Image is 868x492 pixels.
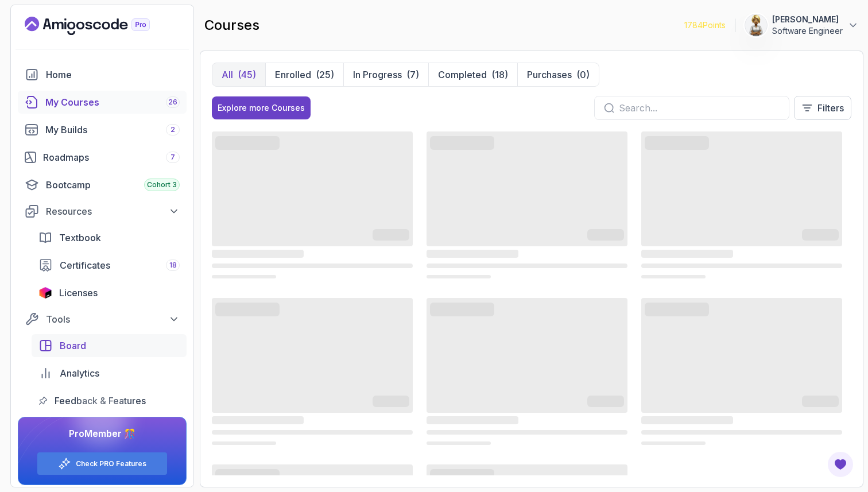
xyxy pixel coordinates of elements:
button: Open Feedback Button [827,451,854,478]
a: board [32,334,187,357]
button: user profile image[PERSON_NAME]Software Engineer [745,14,859,37]
span: ‌ [215,138,280,148]
span: ‌ [641,275,706,278]
span: ‌ [212,275,276,278]
a: Check PRO Features [76,459,146,468]
div: (7) [406,68,419,82]
span: ‌ [215,305,280,314]
a: licenses [32,281,187,304]
a: feedback [32,389,187,412]
span: ‌ [430,138,494,148]
span: 7 [170,153,175,162]
div: (18) [491,68,508,82]
a: home [18,63,187,86]
span: ‌ [641,298,842,413]
p: [PERSON_NAME] [772,14,843,25]
div: Roadmaps [43,150,180,164]
span: ‌ [427,430,627,435]
span: ‌ [212,264,413,268]
span: 26 [168,98,177,107]
button: Check PRO Features [37,452,168,475]
span: ‌ [373,231,409,241]
span: Feedback & Features [55,394,146,408]
div: (25) [316,68,334,82]
span: ‌ [427,416,518,424]
span: ‌ [641,250,733,258]
button: Enrolled(25) [265,63,343,86]
div: Resources [46,204,180,218]
input: Search... [619,101,780,115]
div: card loading ui [641,296,842,448]
span: ‌ [212,298,413,413]
span: ‌ [427,264,627,268]
img: user profile image [745,14,767,36]
a: textbook [32,226,187,249]
p: All [222,68,233,82]
div: card loading ui [427,129,627,282]
button: Filters [794,96,851,120]
span: ‌ [427,298,627,413]
a: analytics [32,362,187,385]
div: My Courses [45,95,180,109]
div: Home [46,68,180,82]
button: Purchases(0) [517,63,599,86]
button: Completed(18) [428,63,517,86]
div: Tools [46,312,180,326]
h2: courses [204,16,259,34]
a: roadmaps [18,146,187,169]
span: Certificates [60,258,110,272]
a: certificates [32,254,187,277]
span: ‌ [802,231,839,241]
a: courses [18,91,187,114]
span: ‌ [212,131,413,246]
span: ‌ [212,250,304,258]
span: ‌ [427,250,518,258]
div: My Builds [45,123,180,137]
span: Licenses [59,286,98,300]
button: In Progress(7) [343,63,428,86]
button: Explore more Courses [212,96,311,119]
span: 18 [169,261,177,270]
div: card loading ui [641,129,842,282]
p: Completed [438,68,487,82]
span: Cohort 3 [147,180,177,189]
p: Enrolled [275,68,311,82]
div: card loading ui [212,129,413,282]
a: bootcamp [18,173,187,196]
span: ‌ [645,138,709,148]
p: Purchases [527,68,572,82]
span: ‌ [430,305,494,314]
span: Textbook [59,231,101,245]
p: Filters [817,101,844,115]
span: ‌ [430,471,494,481]
div: Bootcamp [46,178,180,192]
span: ‌ [215,471,280,481]
p: Software Engineer [772,25,843,37]
span: ‌ [641,441,706,445]
div: (45) [238,68,256,82]
img: jetbrains icon [38,287,52,299]
div: card loading ui [212,296,413,448]
span: ‌ [641,416,733,424]
button: Resources [18,201,187,222]
span: 2 [170,125,175,134]
div: (0) [576,68,590,82]
span: Analytics [60,366,99,380]
p: In Progress [353,68,402,82]
span: ‌ [802,398,839,407]
span: ‌ [212,441,276,445]
span: ‌ [427,275,491,278]
span: ‌ [641,131,842,246]
a: Landing page [25,17,176,35]
a: builds [18,118,187,141]
div: card loading ui [427,296,627,448]
span: ‌ [587,398,624,407]
div: Explore more Courses [218,102,305,114]
span: ‌ [641,430,842,435]
span: ‌ [212,416,304,424]
span: ‌ [373,398,409,407]
span: ‌ [427,131,627,246]
span: ‌ [212,430,413,435]
span: Board [60,339,86,352]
